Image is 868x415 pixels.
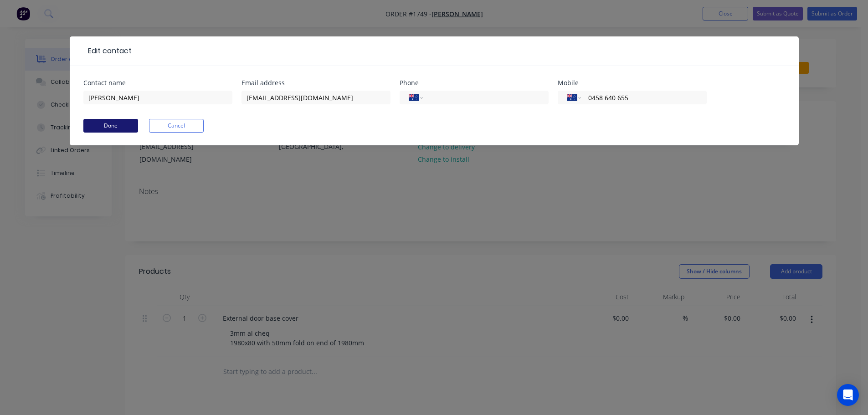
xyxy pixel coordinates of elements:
[149,119,204,133] button: Cancel
[400,80,549,86] div: Phone
[83,46,132,56] div: Edit contact
[241,80,390,86] div: Email address
[83,80,232,86] div: Contact name
[83,119,138,133] button: Done
[558,80,707,86] div: Mobile
[837,384,859,406] div: Open Intercom Messenger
